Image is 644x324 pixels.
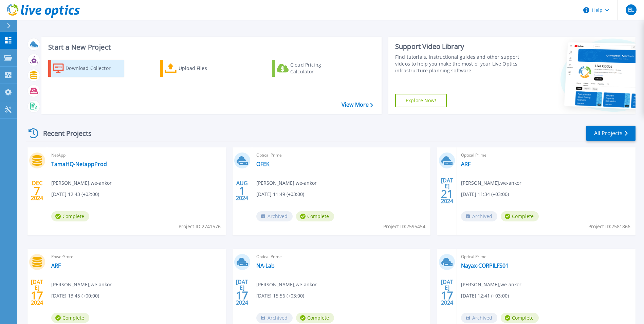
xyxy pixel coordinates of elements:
span: Archived [256,313,293,323]
span: [PERSON_NAME] , we-ankor [461,281,521,288]
div: Download Collector [66,61,120,75]
a: ARF [461,161,471,167]
div: Cloud Pricing Calculator [290,61,345,75]
div: DEC 2024 [31,178,43,203]
span: [PERSON_NAME] , we-ankor [51,179,112,187]
span: Optical Prime [461,151,631,159]
span: 7 [34,188,40,194]
span: Complete [51,313,89,323]
span: [DATE] 15:56 (+03:00) [256,292,304,300]
span: Complete [501,211,539,221]
a: TamaHQ-NetappProd [51,161,107,167]
span: EL [628,7,634,13]
span: [PERSON_NAME] , we-ankor [256,281,317,288]
div: Upload Files [179,61,233,75]
span: 17 [31,292,43,298]
span: [DATE] 11:34 (+03:00) [461,191,509,198]
div: Find tutorials, instructional guides and other support videos to help you make the most of your L... [395,54,521,74]
span: Optical Prime [461,253,631,260]
a: Explore Now! [395,94,447,107]
span: 1 [239,188,245,194]
a: OFEK [256,161,270,167]
span: [PERSON_NAME] , we-ankor [256,179,317,187]
div: Recent Projects [26,125,101,142]
span: Archived [461,313,497,323]
span: Project ID: 2595454 [383,223,425,230]
span: Optical Prime [256,253,427,260]
span: [PERSON_NAME] , we-ankor [461,179,521,187]
span: [DATE] 12:41 (+03:00) [461,292,509,300]
a: View More [342,102,373,108]
span: Archived [461,211,497,221]
a: NA-Lab [256,262,275,269]
a: Cloud Pricing Calculator [272,60,348,77]
span: [PERSON_NAME] , we-ankor [51,281,112,288]
span: 21 [441,191,453,197]
a: Upload Files [160,60,236,77]
span: [DATE] 13:45 (+00:00) [51,292,99,300]
a: All Projects [586,126,636,141]
div: [DATE] 2024 [236,280,249,305]
span: [DATE] 11:49 (+03:00) [256,191,304,198]
span: [DATE] 12:43 (+02:00) [51,191,99,198]
span: PowerStore [51,253,222,260]
span: NetApp [51,151,222,159]
span: Project ID: 2581866 [588,223,630,230]
div: AUG 2024 [236,178,249,203]
span: Optical Prime [256,151,427,159]
div: [DATE] 2024 [441,280,454,305]
span: Complete [296,313,334,323]
span: Complete [296,211,334,221]
div: Support Video Library [395,42,521,51]
h3: Start a New Project [48,43,373,51]
a: Download Collector [48,60,124,77]
div: [DATE] 2024 [31,280,43,305]
span: 17 [236,292,248,298]
span: Archived [256,211,293,221]
span: 17 [441,292,453,298]
a: ARF [51,262,61,269]
span: Complete [501,313,539,323]
span: Complete [51,211,89,221]
div: [DATE] 2024 [441,178,454,203]
span: Project ID: 2741576 [179,223,221,230]
a: Nayax-CORPILFS01 [461,262,509,269]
